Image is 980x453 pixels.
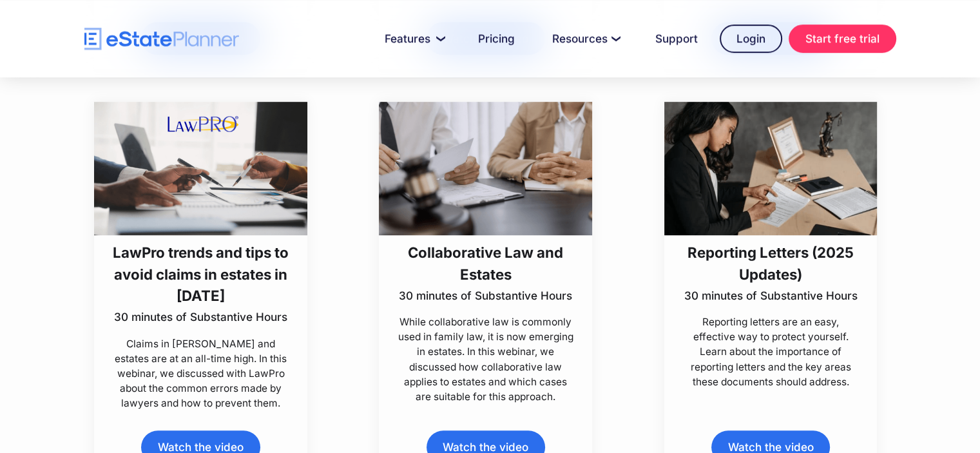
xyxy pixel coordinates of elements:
p: 30 minutes of Substantive Hours [112,309,290,325]
p: Claims in [PERSON_NAME] and estates are at an all-time high. In this webinar, we discussed with L... [112,336,290,411]
a: Start free trial [789,24,896,53]
a: Resources [537,26,633,52]
a: Features [369,26,456,52]
h3: Reporting Letters (2025 Updates) [682,242,860,285]
h3: Collaborative Law and Estates [397,242,575,285]
a: Collaborative Law and Estates30 minutes of Substantive HoursWhile collaborative law is commonly u... [379,102,592,404]
p: While collaborative law is commonly used in family law, it is now emerging in estates. In this we... [397,314,575,404]
p: 30 minutes of Substantive Hours [682,288,860,304]
p: 30 minutes of Substantive Hours [397,288,575,304]
h3: LawPro trends and tips to avoid claims in estates in [DATE] [112,242,290,306]
a: LawPro trends and tips to avoid claims in estates in [DATE]30 minutes of Substantive HoursClaims ... [94,102,307,410]
a: Pricing [463,26,530,52]
p: Reporting letters are an easy, effective way to protect yourself. Learn about the importance of r... [682,314,860,389]
a: home [84,28,239,50]
a: Support [640,26,713,52]
a: Login [720,24,782,53]
a: Reporting Letters (2025 Updates)30 minutes of Substantive HoursReporting letters are an easy, eff... [664,102,878,389]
